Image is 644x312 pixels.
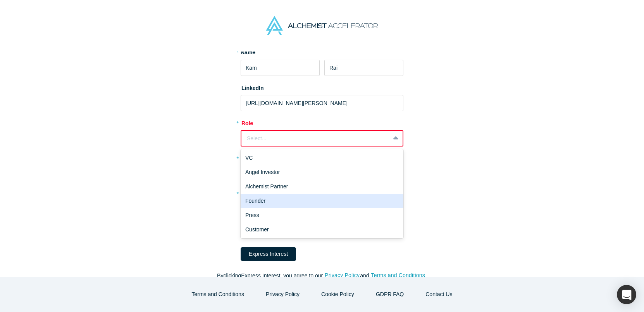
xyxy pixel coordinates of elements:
p: By clicking Express Interest , you agree to our and . [159,272,485,280]
a: GDPR FAQ [368,288,412,301]
div: VC [241,151,403,165]
div: Alchemist Partner [241,179,403,194]
button: Terms and Conditions [184,288,252,301]
div: Founder [241,194,403,208]
label: LinkedIn [241,81,264,92]
input: First Name [241,60,320,76]
div: Press [241,208,403,222]
label: Role [241,117,403,128]
div: Customer [241,222,403,237]
img: Alchemist Accelerator Logo [266,16,378,35]
button: Terms and Conditions [370,271,425,280]
button: Privacy Policy [258,288,308,301]
div: Select... [247,134,384,143]
button: Cookie Policy [313,288,362,301]
label: Name [241,48,255,57]
button: Contact Us [417,288,460,301]
button: Express Interest [241,247,296,261]
input: Last Name [324,60,403,76]
div: Angel Investor [241,165,403,179]
button: Privacy Policy [324,271,360,280]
